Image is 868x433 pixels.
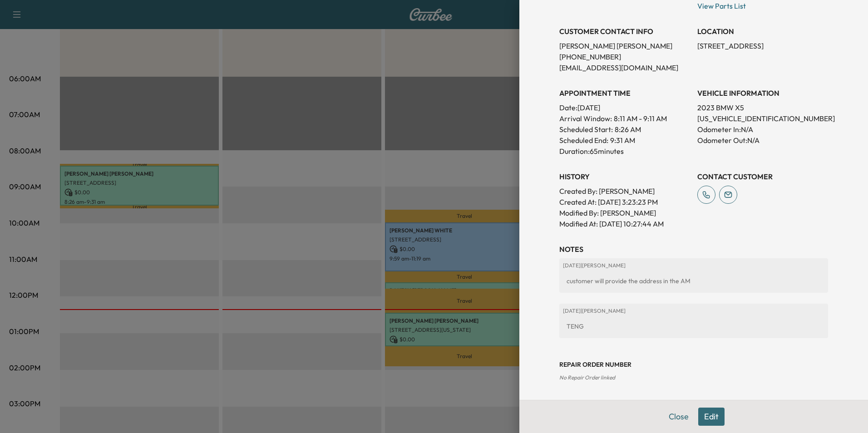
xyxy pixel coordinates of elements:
span: No Repair Order linked [559,374,615,381]
h3: Repair Order number [559,360,828,369]
p: Odometer Out: N/A [697,135,828,146]
button: Edit [698,408,725,426]
p: Created By : [PERSON_NAME] [559,186,690,197]
h3: History [559,171,690,182]
button: Close [663,408,695,426]
p: Date: [DATE] [559,102,690,113]
h3: CONTACT CUSTOMER [697,171,828,182]
p: Arrival Window: [559,113,690,124]
p: [PERSON_NAME] [PERSON_NAME] [559,40,690,51]
div: customer will provide the address in the AM [563,273,824,289]
h3: LOCATION [697,26,828,37]
p: 8:26 AM [615,124,641,135]
p: Duration: 65 minutes [559,146,690,157]
p: Scheduled Start: [559,124,613,135]
h3: CUSTOMER CONTACT INFO [559,26,690,37]
p: Odometer In: N/A [697,124,828,135]
p: Modified By : [PERSON_NAME] [559,207,690,218]
span: 8:11 AM - 9:11 AM [614,113,667,124]
h3: APPOINTMENT TIME [559,88,690,98]
p: [STREET_ADDRESS] [697,40,828,51]
p: Scheduled End: [559,135,608,146]
div: TENG [563,318,824,335]
p: [US_VEHICLE_IDENTIFICATION_NUMBER] [697,113,828,124]
p: [PHONE_NUMBER] [559,51,690,62]
p: [EMAIL_ADDRESS][DOMAIN_NAME] [559,62,690,73]
p: Created At : [DATE] 3:23:23 PM [559,197,690,207]
h3: VEHICLE INFORMATION [697,88,828,98]
p: [DATE] | [PERSON_NAME] [563,262,824,269]
h3: NOTES [559,244,828,255]
p: 2023 BMW X5 [697,102,828,113]
p: [DATE] | [PERSON_NAME] [563,307,824,315]
p: Modified At : [DATE] 10:27:44 AM [559,218,690,229]
p: 9:31 AM [610,135,635,146]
